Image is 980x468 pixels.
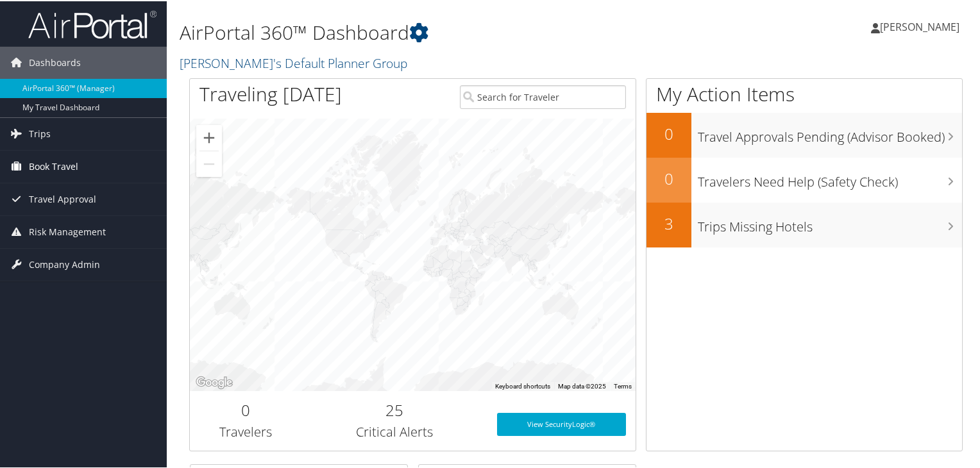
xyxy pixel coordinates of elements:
h1: My Action Items [646,79,962,106]
button: Keyboard shortcuts [495,381,550,390]
span: [PERSON_NAME] [880,19,959,33]
h1: AirPortal 360™ Dashboard [180,18,708,45]
img: Google [193,373,235,390]
h3: Travelers [199,422,292,440]
h2: 0 [199,398,292,420]
span: Dashboards [29,46,81,78]
h3: Travel Approvals Pending (Advisor Booked) [698,121,962,145]
button: Zoom out [196,150,222,176]
a: Terms (opens in new tab) [614,381,632,389]
img: airportal-logo.png [28,8,156,38]
h3: Critical Alerts [311,422,478,440]
a: Open this area in Google Maps (opens a new window) [193,373,235,390]
h2: 0 [646,167,691,188]
button: Zoom in [196,124,222,149]
h2: 25 [311,398,478,420]
span: Company Admin [29,247,100,280]
a: 3Trips Missing Hotels [646,201,962,246]
a: [PERSON_NAME] [871,6,972,45]
span: Trips [29,117,51,149]
input: Search for Traveler [460,84,627,108]
a: 0Travel Approvals Pending (Advisor Booked) [646,112,962,156]
a: 0Travelers Need Help (Safety Check) [646,156,962,201]
h1: Traveling [DATE] [199,79,342,106]
span: Map data ©2025 [558,381,606,389]
h3: Trips Missing Hotels [698,210,962,235]
a: View SecurityLogic® [497,412,627,435]
span: Book Travel [29,149,78,181]
a: [PERSON_NAME]'s Default Planner Group [180,53,410,71]
h2: 3 [646,212,691,233]
span: Travel Approval [29,182,96,214]
h2: 0 [646,122,691,144]
h3: Travelers Need Help (Safety Check) [698,165,962,190]
span: Risk Management [29,215,106,247]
